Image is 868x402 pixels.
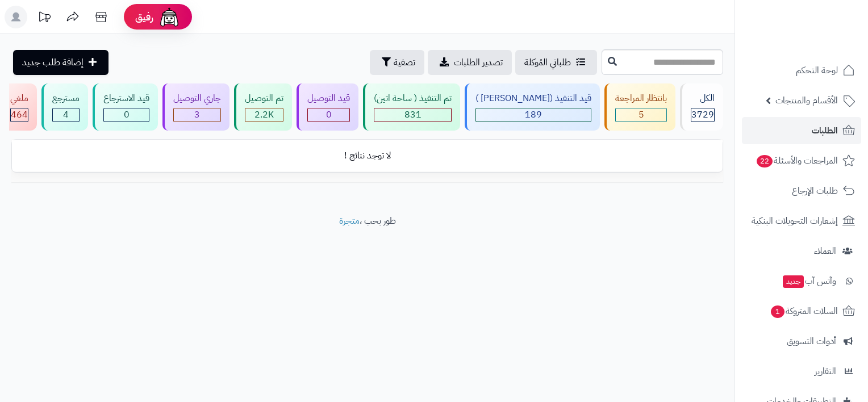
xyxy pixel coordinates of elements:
span: لوحة التحكم [796,62,838,78]
span: العملاء [814,243,836,259]
span: 2.2K [254,108,274,122]
a: تحديثات المنصة [30,6,59,31]
div: 3 [174,108,220,122]
span: الطلبات [812,123,838,139]
a: لوحة التحكم [742,57,861,84]
div: بانتظار المراجعة [615,92,667,105]
div: 4 [53,108,79,122]
span: طلبات الإرجاع [792,183,838,199]
span: 189 [525,108,542,122]
a: متجرة [339,214,360,228]
div: 0 [308,108,349,122]
span: 3 [194,108,200,122]
div: 5 [616,108,666,122]
a: قيد التنفيذ ([PERSON_NAME] ) 189 [462,83,602,131]
div: تم التنفيذ ( ساحة اتين) [374,92,452,105]
span: السلات المتروكة [770,303,838,319]
a: مسترجع 4 [39,83,90,131]
span: 5 [639,108,644,122]
a: العملاء [742,237,861,265]
span: طلباتي المُوكلة [524,56,571,69]
a: بانتظار المراجعة 5 [602,83,678,131]
a: قيد الاسترجاع 0 [90,83,160,131]
span: 0 [124,108,130,122]
div: جاري التوصيل [173,92,221,105]
div: قيد التوصيل [307,92,350,105]
span: المراجعات والأسئلة [756,153,838,169]
span: 3729 [691,108,714,122]
div: 0 [104,108,149,122]
span: أدوات التسويق [787,333,836,349]
a: تم التنفيذ ( ساحة اتين) 831 [361,83,462,131]
span: 1 [771,305,784,318]
div: 464 [11,108,28,122]
span: 22 [757,155,773,167]
span: الأقسام والمنتجات [775,93,838,108]
td: لا توجد نتائج ! [12,140,723,171]
span: 464 [11,108,28,122]
a: تصدير الطلبات [428,50,512,75]
div: مسترجع [52,92,80,105]
a: التقارير [742,358,861,385]
span: التقارير [815,363,836,379]
div: قيد الاسترجاع [103,92,149,105]
span: تصفية [394,56,415,69]
div: 831 [374,108,451,122]
button: تصفية [370,50,424,75]
a: جاري التوصيل 3 [160,83,232,131]
span: 831 [404,108,422,122]
a: طلبات الإرجاع [742,177,861,204]
span: رفيق [135,10,153,24]
div: 2233 [245,108,283,122]
div: تم التوصيل [245,92,283,105]
a: إضافة طلب جديد [13,50,108,75]
a: إشعارات التحويلات البنكية [742,207,861,235]
div: 189 [476,108,591,122]
a: المراجعات والأسئلة22 [742,147,861,174]
div: قيد التنفيذ ([PERSON_NAME] ) [475,92,591,105]
span: تصدير الطلبات [454,56,503,69]
img: ai-face.png [158,6,181,28]
span: وآتس آب [782,273,836,289]
a: الطلبات [742,117,861,144]
a: السلات المتروكة1 [742,298,861,325]
span: 4 [63,108,69,122]
span: إضافة طلب جديد [22,56,84,69]
span: 0 [326,108,332,122]
a: الكل3729 [678,83,725,131]
span: جديد [783,275,804,288]
div: الكل [691,92,715,105]
div: ملغي [10,92,28,105]
a: أدوات التسويق [742,328,861,355]
a: تم التوصيل 2.2K [232,83,294,131]
a: وآتس آبجديد [742,267,861,295]
span: إشعارات التحويلات البنكية [752,213,838,229]
a: طلباتي المُوكلة [515,50,597,75]
a: قيد التوصيل 0 [294,83,361,131]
